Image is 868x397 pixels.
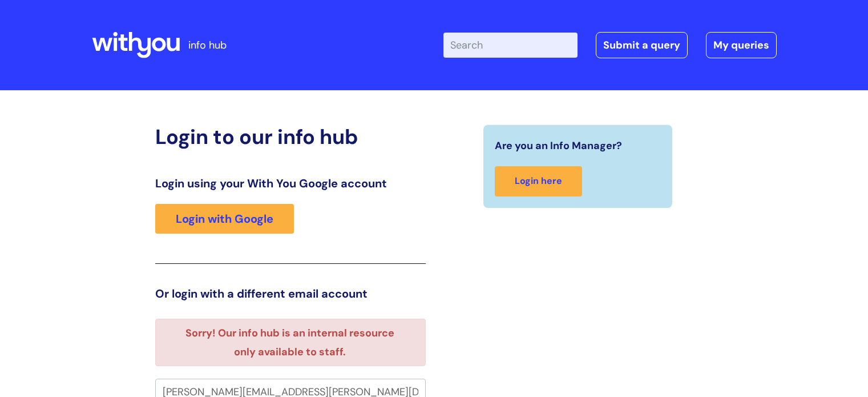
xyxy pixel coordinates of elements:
a: Submit a query [596,32,688,58]
h2: Login to our info hub [155,125,426,149]
h3: Or login with a different email account [155,287,426,300]
p: info hub [188,36,227,54]
input: Search [443,33,578,58]
h3: Login using your With You Google account [155,177,426,190]
a: My queries [706,32,777,58]
li: Sorry! Our info hub is an internal resource only available to staff. [175,324,405,361]
span: Are you an Info Manager? [495,137,622,155]
a: Login with Google [155,204,294,234]
a: Login here [495,166,582,197]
